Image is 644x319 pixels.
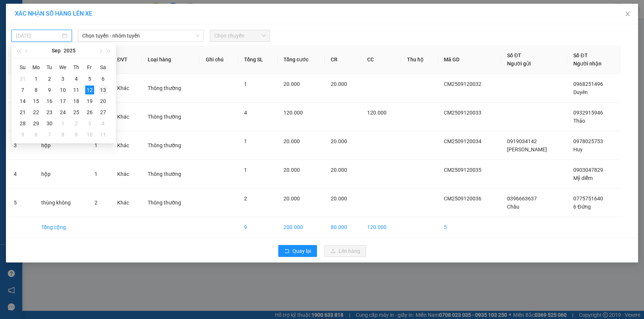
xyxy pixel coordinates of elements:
th: Th [70,61,83,73]
td: 120.000 [361,217,401,238]
span: CM2509120036 [444,196,481,202]
td: 2025-09-11 [70,84,83,96]
td: 2025-09-29 [29,118,43,129]
td: Thông thường [142,103,200,131]
td: 1 [8,74,35,103]
td: 2025-09-20 [96,96,110,107]
div: 5 [85,74,94,83]
td: 2025-10-06 [29,129,43,140]
button: Close [617,4,638,25]
span: CM2509120034 [444,138,481,144]
div: 31 [18,74,27,83]
div: 11 [99,130,108,139]
span: 20.000 [283,81,300,87]
div: 22 [32,108,41,117]
span: XÁC NHẬN SỐ HÀNG LÊN XE [15,10,92,17]
th: Sa [96,61,110,73]
td: 2025-09-14 [16,96,29,107]
div: 30 [45,119,54,128]
td: 2025-10-01 [56,118,70,129]
span: Người gửi [507,61,531,67]
span: 120.000 [283,110,303,116]
span: 0932915946 [573,110,603,116]
td: 9 [238,217,278,238]
span: CM2509120032 [444,81,481,87]
td: 2025-09-25 [70,107,83,118]
th: Mã GD [438,45,501,74]
th: Tổng cước [278,45,325,74]
span: Thảo [573,118,585,124]
div: 8 [32,86,41,94]
span: Châu [507,204,519,210]
td: 2 [8,103,35,131]
span: Chọn tuyến - nhóm tuyến [82,30,199,41]
div: 4 [72,74,81,83]
td: 2025-08-31 [16,73,29,84]
span: 20.000 [331,167,347,173]
div: 5 [18,130,27,139]
td: Thông thường [142,160,200,188]
span: 0775751640 [573,196,603,202]
div: 2 [45,74,54,83]
span: 20.000 [331,196,347,202]
td: 2025-09-18 [70,96,83,107]
div: 24 [58,108,67,117]
td: 80.000 [325,217,361,238]
div: 15 [32,97,41,106]
span: 120.000 [367,110,387,116]
td: 5 [8,188,35,217]
div: 12 [85,86,94,94]
td: 2025-09-30 [43,118,56,129]
div: 3 [85,119,94,128]
td: 2025-09-08 [29,84,43,96]
th: Tổng SL [238,45,278,74]
div: 10 [58,86,67,94]
td: 2025-09-04 [70,73,83,84]
div: 19 [85,97,94,106]
span: 0396663637 [507,196,537,202]
th: Loại hàng [142,45,200,74]
button: uploadLên hàng [324,245,366,257]
div: 3 [58,74,67,83]
span: 0968251496 [573,81,603,87]
button: rollbackQuay lại [278,245,317,257]
div: 7 [18,86,27,94]
td: 2025-09-21 [16,107,29,118]
td: 2025-10-07 [43,129,56,140]
span: Duyên [573,89,588,95]
td: 2025-09-28 [16,118,29,129]
td: 2025-10-08 [56,129,70,140]
td: thùng không [35,188,88,217]
th: We [56,61,70,73]
td: 2025-09-02 [43,73,56,84]
input: 12/09/2025 [16,32,61,40]
div: 10 [85,130,94,139]
span: Quay lại [292,247,311,255]
span: 20.000 [331,138,347,144]
th: CC [361,45,401,74]
td: 200.000 [278,217,325,238]
div: 1 [58,119,67,128]
span: 1 [244,167,247,173]
div: 6 [99,74,108,83]
td: 3 [8,131,35,160]
div: 29 [32,119,41,128]
div: 13 [99,86,108,94]
td: 2025-09-19 [83,96,96,107]
td: 2025-10-03 [83,118,96,129]
td: 2025-09-17 [56,96,70,107]
div: 18 [72,97,81,106]
th: Su [16,61,29,73]
div: 14 [18,97,27,106]
td: Khác [111,188,142,217]
td: 2025-09-01 [29,73,43,84]
span: 0978025753 [573,138,603,144]
span: CM2509120035 [444,167,481,173]
td: 2025-10-11 [96,129,110,140]
span: 1 [244,81,247,87]
span: CM2509120033 [444,110,481,116]
td: 2025-09-22 [29,107,43,118]
div: 23 [45,108,54,117]
td: hộp [35,160,88,188]
td: 2025-10-04 [96,118,110,129]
